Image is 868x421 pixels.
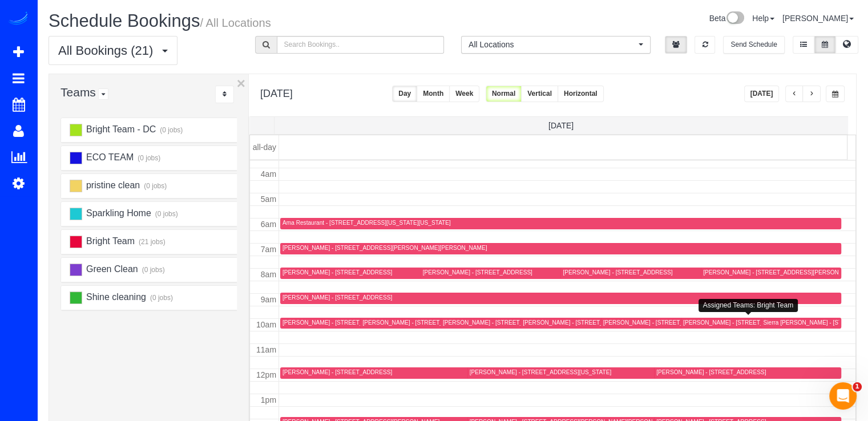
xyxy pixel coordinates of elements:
div: Assigned Teams: Bright Team [699,299,798,312]
div: [PERSON_NAME] - [STREET_ADDRESS] [282,269,392,276]
button: Send Schedule [723,36,784,54]
button: × [237,76,245,91]
span: 9am [261,295,276,304]
iframe: Intercom live chat [829,382,857,410]
div: [PERSON_NAME] - [STREET_ADDRESS][PERSON_NAME][PERSON_NAME] [443,319,647,326]
div: [PERSON_NAME] - [STREET_ADDRESS] [282,369,392,376]
small: (0 jobs) [159,126,183,134]
span: pristine clean [84,180,140,190]
small: (0 jobs) [136,154,161,162]
div: [PERSON_NAME] - [STREET_ADDRESS][US_STATE] [362,319,504,326]
span: Teams [60,86,96,99]
button: Horizontal [558,86,604,102]
div: [PERSON_NAME] - [STREET_ADDRESS][US_STATE] [282,319,424,326]
span: 7am [261,245,276,254]
a: Beta [709,14,744,23]
a: Help [752,14,774,23]
img: Automaid Logo [7,11,30,27]
div: [PERSON_NAME] - [STREET_ADDRESS][US_STATE] [470,369,611,376]
small: (21 jobs) [137,238,165,246]
span: Green Clean [84,264,138,274]
span: 1pm [261,395,276,404]
button: All Locations [461,36,651,54]
button: [DATE] [744,86,780,102]
small: (0 jobs) [154,210,178,218]
img: New interface [725,11,744,26]
div: Ama Restaurant - [STREET_ADDRESS][US_STATE][US_STATE] [282,219,451,226]
small: (0 jobs) [148,294,173,302]
span: ECO TEAM [84,152,134,162]
button: Normal [486,86,522,102]
i: Sort Teams [223,91,227,98]
span: Bright Team [84,236,135,246]
button: Week [449,86,479,102]
span: 5am [261,195,276,204]
span: 1 [853,382,862,391]
div: [PERSON_NAME] - [STREET_ADDRESS] [423,269,532,276]
span: Bright Team - DC [84,124,156,134]
small: (0 jobs) [143,182,167,190]
span: 10am [256,320,276,329]
div: [PERSON_NAME] - [STREET_ADDRESS][PERSON_NAME] [703,269,860,276]
button: Vertical [521,86,558,102]
input: Search Bookings.. [277,36,445,54]
div: [PERSON_NAME] - [STREET_ADDRESS] [282,294,392,301]
span: 12pm [256,370,276,379]
div: [PERSON_NAME] - [STREET_ADDRESS] [563,269,672,276]
div: [PERSON_NAME] - [STREET_ADDRESS] [656,369,766,376]
span: 11am [256,345,276,354]
span: All Locations [469,39,636,50]
h2: [DATE] [260,86,293,100]
div: [PERSON_NAME] - [STREET_ADDRESS][PERSON_NAME][PERSON_NAME] [282,244,487,252]
div: [PERSON_NAME] - [STREET_ADDRESS][US_STATE] [603,319,745,326]
span: 4am [261,169,276,179]
span: [DATE] [548,121,574,130]
small: (0 jobs) [140,266,165,274]
span: 8am [261,270,276,279]
div: [PERSON_NAME] - [STREET_ADDRESS][US_STATE] [523,319,664,326]
span: Schedule Bookings [49,11,200,31]
span: all-day [253,143,276,152]
button: Month [417,86,450,102]
div: [PERSON_NAME] - [STREET_ADDRESS] [683,319,793,326]
span: 6am [261,220,276,229]
a: [PERSON_NAME] [782,14,854,23]
span: All Bookings (21) [58,43,159,58]
span: Sparkling Home [84,208,151,218]
button: Day [392,86,417,102]
button: All Bookings (21) [49,36,177,65]
span: Shine cleaning [84,292,146,302]
div: ... [215,86,234,103]
small: / All Locations [200,17,271,29]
